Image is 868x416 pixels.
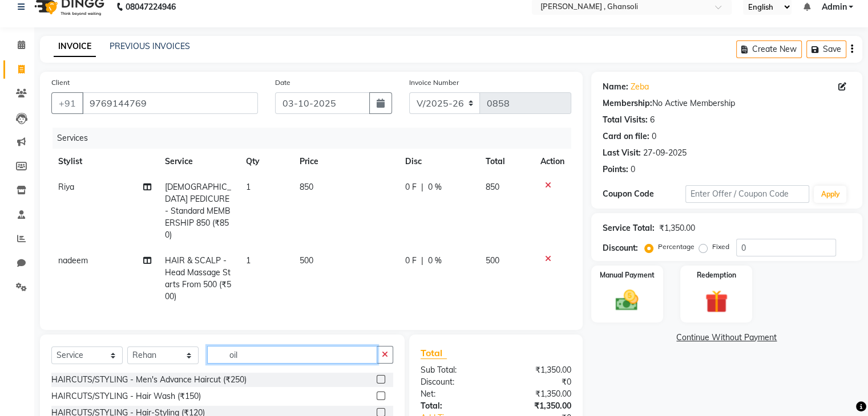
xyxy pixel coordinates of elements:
[246,255,251,266] span: 1
[409,78,459,88] label: Invoice Number
[428,181,442,193] span: 0 %
[54,36,96,57] a: INVOICE
[603,242,638,254] div: Discount:
[486,182,499,192] span: 850
[603,147,641,159] div: Last Visit:
[650,114,655,126] div: 6
[496,388,580,400] div: ₹1,350.00
[603,114,648,126] div: Total Visits:
[603,164,628,176] div: Points:
[697,270,736,280] label: Redemption
[652,130,656,142] div: 0
[603,97,652,109] div: Membership:
[603,222,655,234] div: Service Total:
[207,346,377,364] input: Search or Scan
[165,255,231,301] span: HAIR & SCALP - Head Massage Starts From 500 (₹500)
[239,149,293,174] th: Qty
[603,81,628,93] div: Name:
[486,255,499,266] span: 500
[631,164,635,176] div: 0
[405,255,417,267] span: 0 F
[806,40,846,58] button: Save
[698,287,735,316] img: _gift.svg
[293,149,398,174] th: Price
[405,181,417,193] span: 0 F
[496,376,580,388] div: ₹0
[82,92,258,114] input: Search by Name/Mobile/Email/Code
[685,185,810,203] input: Enter Offer / Coupon Code
[275,78,290,88] label: Date
[398,149,479,174] th: Disc
[300,182,313,192] span: 850
[412,400,496,412] div: Total:
[58,255,88,266] span: nadeem
[658,242,695,252] label: Percentage
[428,255,442,267] span: 0 %
[421,255,423,267] span: |
[479,149,534,174] th: Total
[51,92,83,114] button: +91
[603,188,685,200] div: Coupon Code
[51,374,247,386] div: HAIRCUTS/STYLING - Men's Advance Haircut (₹250)
[496,400,580,412] div: ₹1,350.00
[412,376,496,388] div: Discount:
[300,255,313,266] span: 500
[594,332,860,344] a: Continue Without Payment
[51,149,158,174] th: Stylist
[246,182,251,192] span: 1
[534,149,571,174] th: Action
[51,390,201,402] div: HAIRCUTS/STYLING - Hair Wash (₹150)
[712,242,729,252] label: Fixed
[165,182,231,240] span: [DEMOGRAPHIC_DATA] PEDICURE - Standard MEMBERSHIP 850 (₹850)
[603,97,851,109] div: No Active Membership
[496,364,580,376] div: ₹1,350.00
[53,128,580,149] div: Services
[412,388,496,400] div: Net:
[659,222,695,234] div: ₹1,350.00
[603,130,649,142] div: Card on file:
[421,347,447,359] span: Total
[821,1,846,13] span: Admin
[412,364,496,376] div: Sub Total:
[110,41,190,51] a: PREVIOUS INVOICES
[736,40,802,58] button: Create New
[631,81,649,93] a: Zeba
[643,147,687,159] div: 27-09-2025
[608,287,645,313] img: _cash.svg
[58,182,74,192] span: Riya
[158,149,239,174] th: Service
[51,78,70,88] label: Client
[600,270,655,280] label: Manual Payment
[421,181,423,193] span: |
[814,186,846,203] button: Apply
